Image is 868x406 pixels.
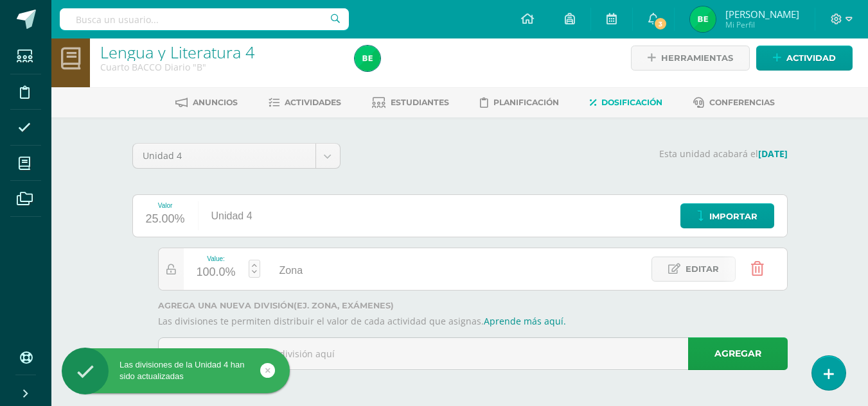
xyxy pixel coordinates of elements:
[693,92,775,113] a: Conferencias
[680,203,774,228] a: Importar
[269,92,341,113] a: Actividades
[356,148,788,160] p: Esta unidad acabará el
[158,301,788,310] label: Agrega una nueva división
[756,46,853,71] a: Actividad
[146,202,185,209] div: Valor
[391,97,449,107] span: Estudiantes
[146,209,185,230] div: 25.00%
[199,195,265,237] div: Unidad 4
[480,92,559,113] a: Planificación
[197,262,236,283] div: 100.0%
[725,8,799,21] span: [PERSON_NAME]
[60,8,349,30] input: Busca un usuario...
[294,301,394,310] strong: (ej. Zona, Exámenes)
[372,92,449,113] a: Estudiantes
[709,205,757,228] span: Importar
[690,6,716,32] img: f7106a063b35fc0c9083a10b44e430d1.png
[355,46,380,71] img: f7106a063b35fc0c9083a10b44e430d1.png
[688,337,788,370] a: Agregar
[686,257,719,281] span: Editar
[100,61,339,73] div: Cuarto BACCO Diario 'B'
[725,19,799,30] span: Mi Perfil
[62,359,290,382] div: Las divisiones de la Unidad 4 han sido actualizadas
[631,46,750,71] a: Herramientas
[661,46,733,70] span: Herramientas
[590,92,662,113] a: Dosificación
[197,255,236,262] div: Value:
[100,43,339,61] h1: Lengua y Literatura 4
[133,144,340,168] a: Unidad 4
[279,265,303,276] span: Zona
[758,148,788,160] strong: [DATE]
[484,315,566,327] a: Aprende más aquí.
[285,97,341,107] span: Actividades
[159,338,787,369] input: Escribe el nombre de la división aquí
[193,97,238,107] span: Anuncios
[493,97,559,107] span: Planificación
[158,316,788,327] p: Las divisiones te permiten distribuir el valor de cada actividad que asignas.
[100,41,254,63] a: Lengua y Literatura 4
[786,46,836,70] span: Actividad
[143,144,306,168] span: Unidad 4
[653,17,668,31] span: 3
[709,97,775,107] span: Conferencias
[601,97,662,107] span: Dosificación
[175,92,238,113] a: Anuncios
